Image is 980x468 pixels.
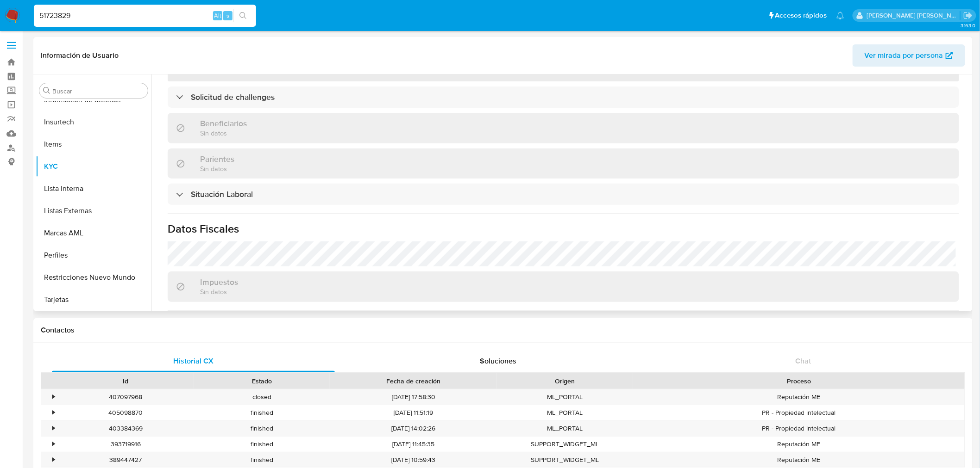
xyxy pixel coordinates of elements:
[52,408,55,417] div: •
[865,44,943,67] span: Ver mirada por persona
[52,87,144,95] input: Buscar
[36,222,151,244] button: Marcas AML
[330,421,497,436] div: [DATE] 14:02:26
[796,356,811,366] span: Chat
[194,437,330,452] div: finished
[214,11,221,20] span: Alt
[194,405,330,420] div: finished
[41,51,119,60] h1: Información de Usuario
[633,437,965,452] div: Reputación ME
[330,405,497,420] div: [DATE] 11:51:19
[853,44,965,67] button: Ver mirada por persona
[57,437,194,452] div: 393719916
[963,11,973,20] a: Salir
[36,244,151,266] button: Perfiles
[34,10,256,22] input: Buscar usuario o caso...
[633,452,965,468] div: Reputación ME
[226,11,229,20] span: s
[57,452,194,468] div: 389447427
[194,452,330,468] div: finished
[194,421,330,436] div: finished
[36,200,151,222] button: Listas Externas
[233,9,252,22] button: search-icon
[336,376,490,386] div: Fecha de creación
[330,437,497,452] div: [DATE] 11:45:35
[41,326,965,335] h1: Contactos
[43,87,50,94] button: Buscar
[191,92,275,102] h3: Solicitud de challenges
[168,222,959,236] h1: Datos Fiscales
[503,376,627,386] div: Origen
[36,289,151,311] button: Tarjetas
[168,148,959,179] div: ParientesSin datos
[200,277,238,287] h3: Impuestos
[52,393,55,401] div: •
[836,12,844,19] a: Notificaciones
[194,389,330,405] div: closed
[633,421,965,436] div: PR - Propiedad intelectual
[330,452,497,468] div: [DATE] 10:59:43
[36,133,151,155] button: Items
[480,356,517,366] span: Soluciones
[191,189,253,199] h3: Situación Laboral
[497,389,633,405] div: ML_PORTAL
[57,405,194,420] div: 405098870
[200,164,234,173] p: Sin datos
[57,389,194,405] div: 407097968
[168,86,959,108] div: Solicitud de challenges
[52,440,55,449] div: •
[200,129,247,137] p: Sin datos
[497,437,633,452] div: SUPPORT_WIDGET_ML
[867,11,961,20] p: leonardo.alvarezortiz@mercadolibre.com.co
[168,271,959,302] div: ImpuestosSin datos
[200,118,247,129] h3: Beneficiarios
[57,421,194,436] div: 403384369
[200,154,234,164] h3: Parientes
[497,421,633,436] div: ML_PORTAL
[168,113,959,143] div: BeneficiariosSin datos
[36,155,151,178] button: KYC
[36,266,151,289] button: Restricciones Nuevo Mundo
[200,376,323,386] div: Estado
[497,405,633,420] div: ML_PORTAL
[64,376,187,386] div: Id
[497,452,633,468] div: SUPPORT_WIDGET_ML
[173,356,214,366] span: Historial CX
[633,389,965,405] div: Reputación ME
[36,178,151,200] button: Lista Interna
[330,389,497,405] div: [DATE] 17:58:30
[52,424,55,433] div: •
[36,111,151,133] button: Insurtech
[775,11,827,20] span: Accesos rápidos
[52,456,55,464] div: •
[640,376,958,386] div: Proceso
[168,184,959,205] div: Situación Laboral
[633,405,965,420] div: PR - Propiedad intelectual
[200,287,238,296] p: Sin datos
